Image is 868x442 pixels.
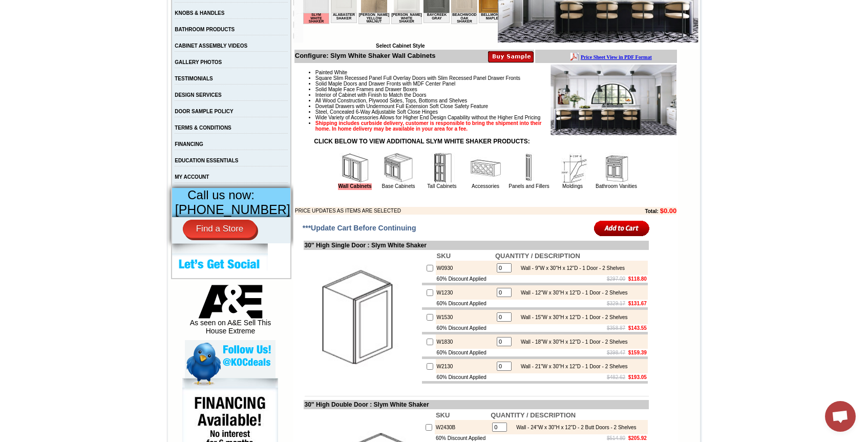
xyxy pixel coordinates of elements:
td: 30" High Double Door : Slym White Shaker [304,400,649,409]
a: Base Cabinets [382,183,415,189]
strong: Shipping includes curbside delivery, customer is responsible to bring the shipment into their hom... [315,120,542,132]
span: All Wood Construction, Plywood Sides, Tops, Bottoms and Shelves [315,98,467,103]
span: [PHONE_NUMBER] [175,202,290,217]
div: Wall - 24"W x 30"H x 12"D - 2 Butt Doors - 2 Shelves [511,425,636,430]
div: Wall - 9"W x 30"H x 12"D - 1 Door - 2 Shelves [516,265,625,271]
img: Accessories [470,153,501,183]
s: $329.17 [607,301,625,306]
img: Moldings [557,153,588,183]
a: Moldings [562,183,583,189]
div: Wall - 18"W x 30"H x 12"D - 1 Door - 2 Shelves [516,339,628,345]
a: KNOBS & HANDLES [175,10,224,16]
a: Wall Cabinets [338,183,371,190]
td: W1830 [436,334,494,349]
input: Add to Cart [594,220,650,237]
span: Painted White [315,70,347,75]
b: Select Cabinet Style [376,43,425,49]
img: Tall Cabinets [427,153,457,183]
span: Solid Maple Doors and Drawer Fronts with MDF Center Panel [315,81,455,87]
span: Wide Variety of Accessories Allows for Higher End Design Capability without the Higher End Pricing [315,115,540,120]
td: 60% Discount Applied [436,275,494,283]
a: Panels and Fillers [509,183,549,189]
td: W0930 [436,261,494,275]
div: Open chat [825,401,856,432]
s: $482.62 [607,374,625,380]
img: 30'' High Single Door [305,260,420,375]
td: 60% Discount Applied [436,300,494,307]
b: QUANTITY / DESCRIPTION [491,411,576,419]
span: Call us now: [187,188,255,202]
b: $131.67 [628,301,647,306]
td: 60% Discount Applied [436,373,494,381]
img: Wall Cabinets [340,153,370,183]
b: $143.55 [628,325,647,331]
img: Bathroom Vanities [601,153,631,183]
a: GALLERY PHOTOS [175,59,222,65]
b: QUANTITY / DESCRIPTION [495,252,580,260]
b: Total: [645,208,658,214]
a: Accessories [472,183,499,189]
span: ***Update Cart Before Continuing [303,224,416,232]
b: Price Sheet View in PDF Format [12,4,83,10]
img: pdf.png [2,3,10,11]
a: FINANCING [175,141,203,147]
b: $159.39 [628,350,647,355]
td: W1230 [436,285,494,300]
td: Bellmonte Maple [176,47,202,57]
a: DESIGN SERVICES [175,92,222,98]
b: SKU [436,411,450,419]
s: $514.80 [607,435,625,441]
a: Bathroom Vanities [596,183,637,189]
a: Price Sheet View in PDF Format [12,2,83,10]
td: 60% Discount Applied [436,324,494,332]
img: Base Cabinets [383,153,414,183]
td: W2430B [435,420,490,434]
s: $358.87 [607,325,625,331]
img: Product Image [551,65,676,136]
span: Interior of Cabinet with Finish to Match the Doors [315,92,427,98]
a: EDUCATION ESSENTIALS [175,158,238,163]
b: $193.05 [628,374,647,380]
td: 30" High Single Door : Slym White Shaker [304,241,649,250]
a: CABINET ASSEMBLY VIDEOS [175,43,247,49]
a: DOOR SAMPLE POLICY [175,109,233,114]
s: $398.47 [607,350,625,355]
span: Solid Maple Face Frames and Drawer Boxes [315,87,417,92]
a: TERMS & CONDITIONS [175,125,231,131]
a: BATHROOM PRODUCTS [175,27,235,32]
div: Wall - 12"W x 30"H x 12"D - 1 Door - 2 Shelves [516,290,628,296]
a: Find a Store [183,220,257,238]
img: Panels and Fillers [514,153,544,183]
s: $297.00 [607,276,625,282]
td: 60% Discount Applied [435,434,490,442]
td: PRICE UPDATES AS ITEMS ARE SELECTED [295,207,589,215]
a: Tall Cabinets [427,183,456,189]
b: Configure: Slym White Shaker Wall Cabinets [295,52,436,59]
div: Wall - 15"W x 30"H x 12"D - 1 Door - 2 Shelves [516,314,628,320]
td: 60% Discount Applied [436,349,494,356]
b: $118.80 [628,276,647,282]
td: W2130 [436,359,494,373]
b: $0.00 [660,207,677,215]
b: $205.92 [628,435,647,441]
a: MY ACCOUNT [175,174,209,180]
b: SKU [437,252,451,260]
div: Wall - 21"W x 30"H x 12"D - 1 Door - 2 Shelves [516,364,628,369]
span: Dovetail Drawers with Undermount Full Extension Soft Close Safety Feature [315,103,488,109]
span: Square Slim Recessed Panel Full Overlay Doors with Slim Recessed Panel Drawer Fronts [315,75,520,81]
div: As seen on A&E Sell This House Extreme [185,285,276,340]
strong: CLICK BELOW TO VIEW ADDITIONAL SLYM WHITE SHAKER PRODUCTS: [314,138,530,145]
span: Steel, Concealed 6-Way Adjustable Soft Close Hinges [315,109,438,115]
